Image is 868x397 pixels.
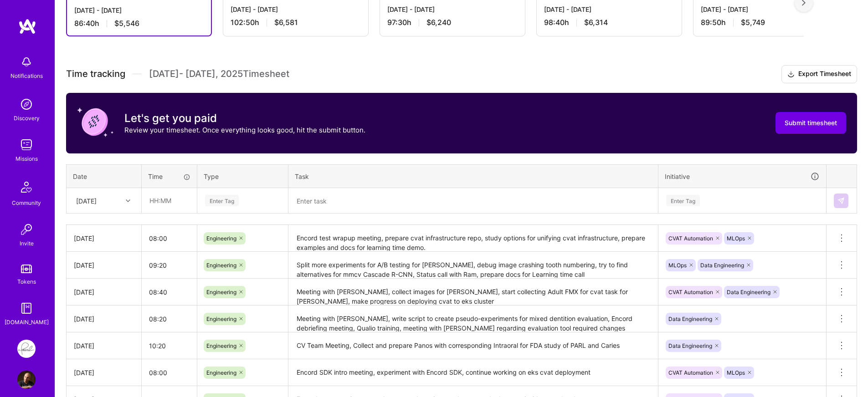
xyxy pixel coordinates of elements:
span: Submit timesheet [785,118,837,127]
div: Enter Tag [205,193,239,208]
span: MLOps [727,369,745,376]
span: $6,240 [426,18,451,27]
i: icon Chevron [126,198,130,203]
div: Missions [15,154,38,163]
div: [DATE] - [DATE] [544,5,674,14]
th: Task [288,164,658,188]
div: Time [148,172,190,181]
img: teamwork [17,136,36,154]
div: [DOMAIN_NAME] [5,317,49,327]
button: Export Timesheet [781,65,857,83]
div: Community [12,198,41,208]
th: Date [67,164,142,188]
div: 102:50 h [231,18,361,27]
input: HH:MM [142,280,197,304]
span: $5,546 [114,19,139,28]
span: CVAT Automation [668,289,713,295]
span: Data Engineering [700,262,744,269]
span: MLOps [668,262,687,269]
textarea: Meeting with [PERSON_NAME], collect images for [PERSON_NAME], start collecting Adult FMX for cvat... [289,280,657,305]
a: Pearl: ML Engineering Team [15,340,38,358]
div: Initiative [665,171,820,182]
div: Notifications [10,71,43,81]
div: Tokens [17,277,36,286]
div: 86:40 h [74,19,204,28]
input: HH:MM [142,188,196,213]
img: logo [18,18,36,35]
span: Data Engineering [668,316,712,322]
input: HH:MM [142,307,197,331]
h3: Let's get you paid [124,112,365,125]
span: [DATE] - [DATE] , 2025 Timesheet [149,68,289,80]
textarea: Encord SDK intro meeting, experiment with Encord SDK, continue working on eks cvat deployment [289,360,657,385]
span: Engineering [206,342,236,349]
textarea: Meeting with [PERSON_NAME], write script to create pseudo-experiments for mixed dentition evaluat... [289,306,657,331]
div: Discovery [14,113,40,123]
div: Invite [20,239,34,248]
textarea: Split more experiments for A/B testing for [PERSON_NAME], debug image crashing tooth numbering, t... [289,253,657,278]
span: MLOps [727,235,745,242]
div: [DATE] [76,196,97,205]
img: coin [77,104,113,140]
button: Submit timesheet [776,112,846,134]
input: HH:MM [142,334,197,358]
span: Engineering [206,262,236,269]
div: [DATE] [74,287,134,297]
img: bell [17,53,36,71]
input: HH:MM [142,361,197,385]
span: Time tracking [66,68,125,80]
span: Engineering [206,369,236,376]
img: tokens [21,265,32,273]
div: [DATE] [74,368,134,377]
div: [DATE] - [DATE] [701,5,831,14]
div: Enter Tag [666,193,700,208]
div: [DATE] - [DATE] [387,5,518,14]
span: Engineering [206,235,236,242]
img: Community [15,176,37,198]
div: [DATE] [74,234,134,243]
div: [DATE] [74,314,134,324]
i: icon Download [787,70,795,79]
span: Engineering [206,289,236,295]
span: CVAT Automation [668,235,713,242]
img: guide book [17,299,36,317]
input: HH:MM [142,226,197,250]
span: $6,314 [584,18,608,27]
span: $6,581 [274,18,298,27]
div: [DATE] [74,341,134,351]
textarea: CV Team Meeting, Collect and prepare Panos with corresponding Intraoral for FDA study of PARL and... [289,333,657,358]
span: Engineering [206,316,236,322]
a: User Avatar [15,371,38,389]
span: Data Engineering [727,289,770,295]
textarea: Encord test wrapup meeting, prepare cvat infrastructure repo, study options for unifying cvat inf... [289,226,657,251]
img: discovery [17,95,36,113]
input: HH:MM [142,253,197,277]
div: 98:40 h [544,18,674,27]
div: [DATE] - [DATE] [74,5,204,15]
img: User Avatar [17,371,36,389]
th: Type [197,164,288,188]
img: Pearl: ML Engineering Team [17,340,36,358]
div: [DATE] [74,260,134,270]
img: Invite [17,220,36,239]
p: Review your timesheet. Once everything looks good, hit the submit button. [124,125,365,135]
div: 97:30 h [387,18,518,27]
div: 89:50 h [701,18,831,27]
span: $5,749 [741,18,765,27]
div: [DATE] - [DATE] [231,5,361,14]
img: Submit [837,197,845,204]
span: CVAT Automation [668,369,713,376]
span: Data Engineering [668,342,712,349]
